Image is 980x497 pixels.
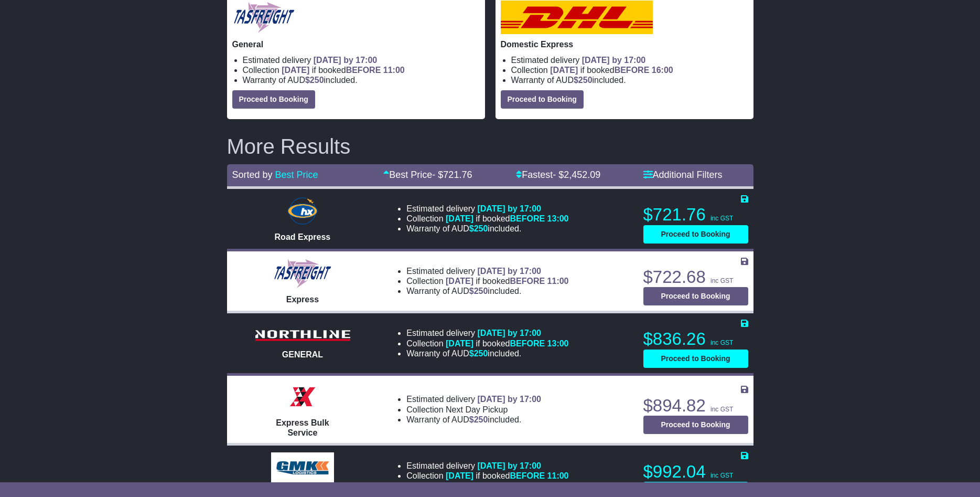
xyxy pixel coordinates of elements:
span: 250 [310,76,324,84]
img: Tasfreight: General [232,1,296,34]
li: Collection [511,65,748,75]
a: Additional Filters [643,170,723,180]
span: GENERAL [282,350,323,359]
li: Estimated delivery [406,328,568,338]
span: $ [469,415,488,424]
span: inc GST [710,472,733,479]
span: [DATE] by 17:00 [477,204,541,213]
span: 13:00 [547,339,569,348]
span: 2,452.09 [564,170,600,180]
button: Proceed to Booking [501,90,584,109]
span: 250 [474,287,488,295]
span: 13:00 [547,214,569,223]
a: Fastest- $2,452.09 [516,170,600,180]
li: Warranty of AUD included. [406,415,541,425]
span: if booked [446,471,568,480]
span: BEFORE [346,66,381,75]
li: Estimated delivery [406,204,568,214]
img: Tasfreight: Express [273,258,332,289]
span: $ [469,287,488,295]
span: [DATE] [446,277,473,285]
li: Estimated delivery [406,394,541,404]
span: [DATE] [446,471,473,480]
li: Collection [406,405,541,415]
span: [DATE] by 17:00 [477,461,541,470]
span: - $ [553,170,600,180]
img: Border Express: Express Bulk Service [287,381,318,413]
span: BEFORE [510,214,545,223]
li: Estimated delivery [406,266,568,276]
span: 250 [474,415,488,424]
span: BEFORE [510,339,545,348]
p: $992.04 [643,461,748,482]
span: [DATE] [446,339,473,348]
span: BEFORE [510,277,545,285]
button: Proceed to Booking [232,90,315,109]
span: 11:00 [547,471,569,480]
img: Northline Distribution: GENERAL [250,327,355,344]
p: Domestic Express [501,39,748,49]
li: Warranty of AUD included. [406,286,568,296]
img: Hunter Express: Road Express [285,195,320,227]
span: Next Day Pickup [446,405,508,414]
li: Estimated delivery [511,55,748,65]
span: inc GST [710,215,733,222]
button: Proceed to Booking [643,350,748,368]
li: Warranty of AUD included. [243,75,480,85]
li: Estimated delivery [243,55,480,65]
span: 11:00 [383,66,405,75]
span: $ [469,349,488,358]
span: if booked [282,66,404,75]
span: inc GST [710,277,733,284]
span: 721.76 [443,170,472,180]
span: 250 [474,481,488,490]
span: inc GST [710,339,733,346]
span: Sorted by [232,170,273,180]
span: $ [469,224,488,233]
button: Proceed to Booking [643,416,748,434]
span: [DATE] by 17:00 [582,56,646,65]
p: $836.26 [643,329,748,350]
li: Collection [406,214,568,224]
span: [DATE] [550,66,578,75]
li: Estimated delivery [406,461,568,471]
span: Express [286,295,319,304]
li: Collection [406,471,568,481]
h2: More Results [227,135,753,158]
span: [DATE] [446,214,473,223]
span: 250 [474,224,488,233]
span: if booked [446,339,568,348]
span: Express Bulk Service [276,418,329,437]
li: Collection [406,276,568,286]
p: $721.76 [643,204,748,225]
p: General [232,39,480,49]
span: if booked [446,277,568,285]
img: DHL: Domestic Express [501,1,653,34]
span: [DATE] by 17:00 [477,329,541,337]
p: $894.82 [643,395,748,416]
span: [DATE] by 17:00 [314,56,378,65]
span: if booked [446,214,568,223]
li: Warranty of AUD included. [406,348,568,358]
span: $ [574,76,593,84]
span: if booked [550,66,673,75]
span: Road Express [275,232,331,241]
span: $ [469,481,488,490]
button: Proceed to Booking [643,225,748,244]
li: Warranty of AUD included. [406,481,568,491]
p: $722.68 [643,267,748,288]
li: Collection [406,339,568,348]
span: 11:00 [547,277,569,285]
span: [DATE] by 17:00 [477,267,541,276]
a: Best Price- $721.76 [383,170,472,180]
button: Proceed to Booking [643,287,748,305]
li: Collection [243,65,480,75]
li: Warranty of AUD included. [511,75,748,85]
a: Best Price [275,170,318,180]
span: [DATE] by 17:00 [477,395,541,404]
span: BEFORE [510,471,545,480]
span: 250 [578,76,593,84]
img: GMK Logistics: Express [271,452,334,484]
li: Warranty of AUD included. [406,224,568,234]
span: BEFORE [615,66,650,75]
